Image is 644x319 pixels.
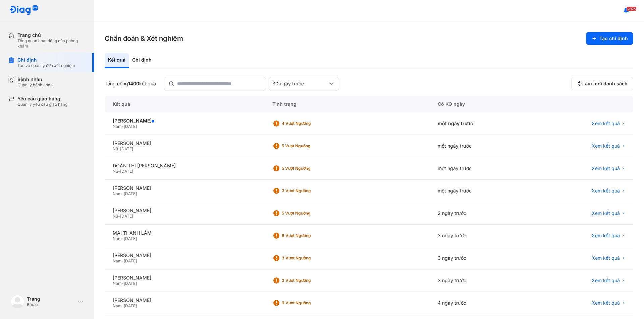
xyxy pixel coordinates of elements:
span: Xem kết quả [592,188,620,194]
div: [PERSON_NAME] [113,118,256,124]
span: - [122,281,124,286]
div: Kết quả [105,53,129,68]
div: Kết quả [105,96,264,112]
div: Bệnh nhân [17,76,53,82]
span: Xem kết quả [592,165,620,171]
span: Xem kết quả [592,210,620,216]
span: 1400 [128,81,139,86]
span: - [122,258,124,263]
button: Làm mới danh sách [571,77,633,90]
div: 4 ngày trước [430,292,533,314]
span: - [118,146,120,151]
div: Quản lý bệnh nhân [17,82,53,88]
span: - [118,214,120,219]
div: một ngày trước [430,180,533,202]
img: logo [9,5,38,16]
div: Tổng cộng kết quả [105,81,156,87]
div: 5 Vượt ngưỡng [282,166,335,171]
span: Nam [113,258,122,263]
div: 5 Vượt ngưỡng [282,143,335,149]
div: 3 Vượt ngưỡng [282,278,335,283]
div: Chỉ định [17,57,75,63]
img: logo [11,295,24,308]
span: Xem kết quả [592,300,620,306]
div: 2 ngày trước [430,202,533,225]
button: Tạo chỉ định [586,32,633,45]
div: [PERSON_NAME] [113,208,256,214]
div: 9 Vượt ngưỡng [282,300,335,306]
span: Nữ [113,146,118,151]
span: Nữ [113,214,118,219]
div: một ngày trước [430,135,533,157]
span: - [118,169,120,174]
div: Yêu cầu giao hàng [17,96,67,102]
span: Nam [113,236,122,241]
span: [DATE] [124,281,137,286]
div: [PERSON_NAME] [113,185,256,191]
span: - [122,236,124,241]
span: [DATE] [120,146,133,151]
div: Trang [27,296,75,302]
div: 3 Vượt ngưỡng [282,255,335,261]
div: Tạo và quản lý đơn xét nghiệm [17,63,75,68]
span: Nam [113,191,122,196]
span: [DATE] [124,258,137,263]
span: [DATE] [120,214,133,219]
div: 3 ngày trước [430,247,533,269]
div: 3 ngày trước [430,269,533,292]
span: Nam [113,281,122,286]
span: Làm mới danh sách [582,81,628,87]
span: Nam [113,124,122,129]
span: [DATE] [120,169,133,174]
div: ĐOÀN THỊ [PERSON_NAME] [113,163,256,169]
span: Xem kết quả [592,255,620,261]
div: 4 Vượt ngưỡng [282,121,335,126]
div: [PERSON_NAME] [113,275,256,281]
div: [PERSON_NAME] [113,297,256,303]
span: [DATE] [124,124,137,129]
span: 2076 [627,6,637,11]
div: Tổng quan hoạt động của phòng khám [17,38,86,49]
div: [PERSON_NAME] [113,252,256,258]
div: Tình trạng [264,96,429,112]
span: [DATE] [124,191,137,196]
div: Trang chủ [17,32,86,38]
span: Xem kết quả [592,277,620,284]
span: Xem kết quả [592,143,620,149]
div: 3 Vượt ngưỡng [282,188,335,193]
div: Có KQ ngày [430,96,533,112]
span: - [122,124,124,129]
div: 8 Vượt ngưỡng [282,233,335,238]
div: [PERSON_NAME] [113,140,256,146]
span: Xem kết quả [592,121,620,127]
span: Nữ [113,169,118,174]
span: Nam [113,303,122,308]
div: 5 Vượt ngưỡng [282,211,335,216]
div: MAI THÀNH LÂM [113,230,256,236]
h3: Chẩn đoán & Xét nghiệm [105,34,183,43]
div: một ngày trước [430,112,533,135]
div: 30 ngày trước [272,81,327,87]
div: một ngày trước [430,157,533,180]
span: [DATE] [124,236,137,241]
div: Bác sĩ [27,302,75,307]
span: - [122,191,124,196]
span: - [122,303,124,308]
div: Chỉ định [129,53,155,68]
div: Quản lý yêu cầu giao hàng [17,102,67,107]
span: [DATE] [124,303,137,308]
div: 3 ngày trước [430,225,533,247]
span: Xem kết quả [592,233,620,239]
